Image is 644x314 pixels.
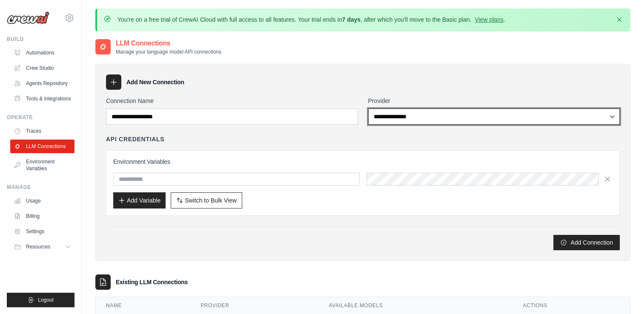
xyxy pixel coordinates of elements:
[171,192,242,208] button: Switch to Bulk View
[10,155,74,175] a: Environment Variables
[10,240,74,254] button: Resources
[26,243,50,250] span: Resources
[113,157,613,166] h3: Environment Variables
[106,97,358,105] label: Connection Name
[7,11,49,24] img: Logo
[113,192,166,208] button: Add Variable
[10,92,74,106] a: Tools & Integrations
[10,61,74,75] a: Crew Studio
[7,184,74,191] div: Manage
[117,15,505,24] p: You're on a free trial of CrewAI Cloud with full access to all features. Your trial ends in , aft...
[106,135,164,143] h4: API Credentials
[126,78,184,86] h3: Add New Connection
[185,196,237,205] span: Switch to Bulk View
[10,209,74,223] a: Billing
[38,297,54,303] span: Logout
[10,140,74,153] a: LLM Connections
[116,38,221,49] h2: LLM Connections
[7,114,74,121] div: Operate
[553,235,620,250] button: Add Connection
[10,225,74,238] a: Settings
[342,16,361,23] strong: 7 days
[10,194,74,208] a: Usage
[116,49,221,55] p: Manage your language model API connections
[116,278,188,286] h3: Existing LLM Connections
[368,97,620,105] label: Provider
[7,36,74,43] div: Build
[475,16,503,23] a: View plans
[10,124,74,138] a: Traces
[10,46,74,60] a: Automations
[10,77,74,90] a: Agents Repository
[7,293,74,307] button: Logout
